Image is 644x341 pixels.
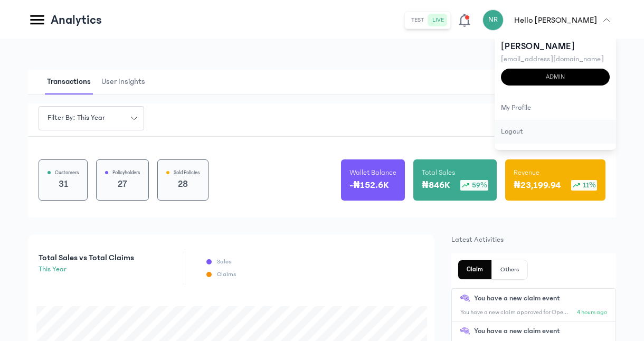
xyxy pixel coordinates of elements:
[45,70,99,94] button: Transactions
[99,70,154,94] button: User Insights
[39,251,134,264] p: Total Sales vs Total Claims
[51,12,102,29] p: Analytics
[39,106,144,130] button: Filter by: this year
[571,180,597,191] div: 11%
[349,167,396,178] p: Wallet Balance
[99,70,147,94] span: User Insights
[492,260,527,279] button: Others
[458,260,492,279] button: Claim
[474,293,560,304] p: You have a new claim event
[451,234,616,245] p: Latest Activities
[495,96,616,120] div: my profile
[39,264,134,275] p: this year
[495,120,616,144] div: logout
[514,178,561,193] p: ₦23,199.94
[474,326,560,337] p: You have a new claim event
[217,270,236,279] p: Claims
[45,70,93,94] span: Transactions
[501,54,610,64] p: [EMAIL_ADDRESS][DOMAIN_NAME]
[217,258,231,266] p: Sales
[482,10,616,31] button: NRHello [PERSON_NAME]
[501,69,610,86] div: admin
[48,177,79,192] p: 31
[174,168,200,177] p: Sold Policies
[166,177,200,192] p: 28
[407,14,428,26] button: test
[41,112,111,124] span: Filter by: this year
[514,14,597,26] p: Hello [PERSON_NAME]
[422,178,450,193] p: ₦846K
[460,308,569,317] p: You have a new claim approved for Opeoluwa - [EMAIL_ADDRESS][DOMAIN_NAME].
[349,178,389,193] p: -₦152.6K
[112,168,140,177] p: Policyholders
[428,14,448,26] button: live
[577,308,607,317] p: 4 hours ago
[105,177,140,192] p: 27
[460,180,488,191] div: 59%
[514,167,539,178] p: Revenue
[55,168,79,177] p: Customers
[422,167,455,178] p: Total Sales
[501,39,610,54] p: [PERSON_NAME]
[482,10,504,31] div: NR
